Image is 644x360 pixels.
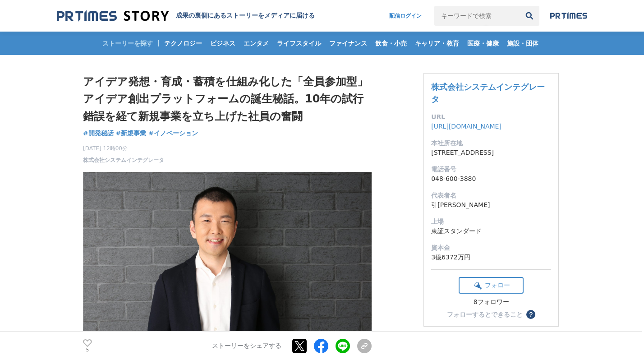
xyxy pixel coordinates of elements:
a: キャリア・教育 [411,32,463,55]
a: #イノベーション [148,129,198,138]
span: ビジネス [207,39,239,47]
a: #新規事業 [116,129,147,138]
a: ファイナンス [326,32,371,55]
a: 配信ログイン [380,6,431,26]
a: 施設・団体 [503,32,542,55]
dd: [STREET_ADDRESS] [431,148,551,157]
a: エンタメ [240,32,272,55]
a: ビジネス [207,32,239,55]
a: 飲食・小売 [372,32,410,55]
img: 成果の裏側にあるストーリーをメディアに届ける [57,10,169,22]
dt: 電話番号 [431,165,551,174]
span: ？ [528,311,534,318]
a: 株式会社システムインテグレータ [83,156,164,164]
span: テクノロジー [161,39,206,47]
button: ？ [526,310,535,319]
a: [URL][DOMAIN_NAME] [431,123,501,130]
h1: アイデア発想・育成・蓄積を仕組み化した「全員参加型」アイデア創出プラットフォームの誕生秘話。10年の試行錯誤を経て新規事業を立ち上げた社員の奮闘 [83,73,372,125]
dt: 代表者名 [431,191,551,200]
img: prtimes [550,12,587,19]
a: ライフスタイル [273,32,325,55]
span: 施設・団体 [503,39,542,47]
span: ライフスタイル [273,39,325,47]
a: 株式会社システムインテグレータ [431,82,545,104]
dt: 本社所在地 [431,138,551,148]
span: [DATE] 12時00分 [83,144,164,152]
span: 飲食・小売 [372,39,410,47]
span: #新規事業 [116,129,147,137]
span: 医療・健康 [464,39,502,47]
div: 8フォロワー [459,298,524,306]
span: ファイナンス [326,39,371,47]
input: キーワードで検索 [434,6,520,26]
dd: 東証スタンダード [431,226,551,236]
dd: 引[PERSON_NAME] [431,200,551,210]
dt: URL [431,112,551,122]
span: #開発秘話 [83,129,114,137]
a: #開発秘話 [83,129,114,138]
p: 5 [83,348,92,352]
dd: 3億6372万円 [431,253,551,262]
button: フォロー [459,277,524,294]
button: 検索 [520,6,539,26]
dt: 資本金 [431,243,551,253]
span: エンタメ [240,39,272,47]
span: キャリア・教育 [411,39,463,47]
dt: 上場 [431,217,551,226]
a: 成果の裏側にあるストーリーをメディアに届ける 成果の裏側にあるストーリーをメディアに届ける [57,10,315,22]
a: テクノロジー [161,32,206,55]
div: フォローするとできること [447,311,523,318]
a: 医療・健康 [464,32,502,55]
h2: 成果の裏側にあるストーリーをメディアに届ける [176,12,315,20]
span: #イノベーション [148,129,198,137]
p: ストーリーをシェアする [212,342,281,350]
dd: 048-600-3880 [431,174,551,184]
